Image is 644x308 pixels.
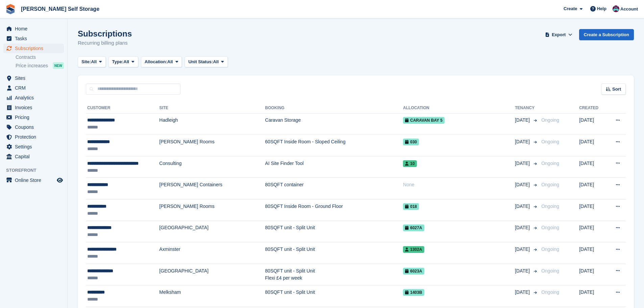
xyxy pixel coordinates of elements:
td: [DATE] [579,221,606,242]
a: menu [3,44,64,53]
span: Ongoing [541,182,559,187]
a: menu [3,113,64,122]
span: Ongoing [541,139,559,144]
td: [PERSON_NAME] Rooms [159,199,265,221]
td: [DATE] [579,156,606,178]
span: [DATE] [515,289,531,296]
span: Type: [112,58,124,65]
span: 6027A [403,224,424,231]
td: [DATE] [579,264,606,285]
span: Ongoing [541,204,559,209]
a: menu [3,175,64,185]
span: Caravan Bay 5 [403,117,445,124]
span: Help [597,5,606,12]
span: 10 [403,160,416,167]
button: Type: All [109,56,138,68]
button: Unit Status: All [185,56,228,68]
td: Hadleigh [159,113,265,135]
a: Price increases NEW [16,62,64,69]
a: Create a Subscription [579,29,634,40]
a: [PERSON_NAME] Self Storage [18,3,102,15]
th: Site [159,103,265,114]
span: 018 [403,203,419,210]
span: Account [620,6,638,13]
td: Axminster [159,242,265,264]
span: Pricing [15,113,55,122]
td: [GEOGRAPHIC_DATA] [159,264,265,285]
span: Sites [15,73,55,83]
a: menu [3,152,64,161]
span: Ongoing [541,289,559,295]
td: Caravan Storage [265,113,403,135]
td: [GEOGRAPHIC_DATA] [159,221,265,242]
span: [DATE] [515,138,531,145]
span: Analytics [15,93,55,102]
td: [PERSON_NAME] Rooms [159,135,265,157]
span: Allocation: [145,58,167,65]
span: All [167,58,173,65]
div: None [403,181,515,188]
span: Settings [15,142,55,151]
td: 80SQFT unit - Split Unit [265,221,403,242]
th: Customer [86,103,159,114]
td: [DATE] [579,285,606,307]
span: Tasks [15,34,55,43]
td: [DATE] [579,113,606,135]
a: menu [3,73,64,83]
span: Invoices [15,103,55,112]
span: Capital [15,152,55,161]
img: stora-icon-8386f47178a22dfd0bd8f6a31ec36ba5ce8667c1dd55bd0f319d3a0aa187defe.svg [5,4,16,14]
a: menu [3,24,64,33]
a: menu [3,122,64,132]
a: menu [3,93,64,102]
a: menu [3,103,64,112]
span: Ongoing [541,161,559,166]
th: Created [579,103,606,114]
td: 80SQFT Inside Room - Ground Floor [265,199,403,221]
span: Price increases [16,63,48,69]
span: [DATE] [515,224,531,231]
button: Export [544,29,574,40]
span: Site: [81,58,91,65]
span: Storefront [6,167,67,174]
span: Sort [612,86,621,93]
span: Home [15,24,55,33]
td: [DATE] [579,199,606,221]
span: Ongoing [541,225,559,230]
span: All [91,58,97,65]
div: NEW [53,62,64,69]
span: Protection [15,132,55,142]
span: [DATE] [515,267,531,275]
a: Preview store [56,176,64,184]
th: Allocation [403,103,515,114]
td: Consulting [159,156,265,178]
button: Allocation: All [141,56,182,68]
img: Ben [613,5,619,12]
span: Subscriptions [15,44,55,53]
button: Site: All [78,56,106,68]
span: 6023A [403,268,424,275]
td: [DATE] [579,242,606,264]
td: Melksham [159,285,265,307]
td: [PERSON_NAME] Containers [159,178,265,199]
span: [DATE] [515,246,531,253]
span: 1302A [403,246,424,253]
span: 030 [403,139,419,145]
a: menu [3,83,64,93]
a: menu [3,132,64,142]
span: [DATE] [515,181,531,188]
span: [DATE] [515,117,531,124]
span: [DATE] [515,203,531,210]
p: Recurring billing plans [78,39,132,47]
a: menu [3,34,64,43]
span: All [213,58,219,65]
span: Ongoing [541,246,559,252]
td: 60SQFT Inside Room - Sloped Ceiling [265,135,403,157]
td: [DATE] [579,178,606,199]
h1: Subscriptions [78,29,132,38]
span: Coupons [15,122,55,132]
span: Ongoing [541,268,559,274]
td: 80SQFT unit - Split Unit [265,242,403,264]
span: Ongoing [541,117,559,123]
td: 80SQFT unit - Split Unit Flexi £4 per week [265,264,403,285]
